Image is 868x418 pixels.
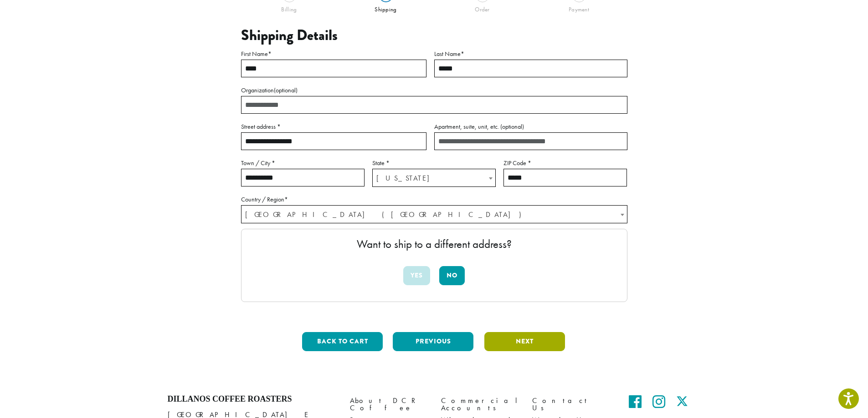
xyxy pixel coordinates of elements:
[241,206,627,223] span: United States (US)
[403,266,430,285] button: Yes
[372,157,496,169] label: State
[338,2,434,13] div: Shipping
[531,2,627,13] div: Payment
[241,27,627,44] h3: Shipping Details
[434,2,531,13] div: Order
[441,394,519,414] a: Commercial Accounts
[434,48,627,60] label: Last Name
[350,394,427,414] a: About DCR Coffee
[373,169,495,187] span: Arizona
[241,2,338,13] div: Billing
[500,122,524,131] span: (optional)
[532,394,610,414] a: Contact Us
[241,48,426,60] label: First Name
[503,157,627,169] label: ZIP Code
[241,205,627,223] span: Country / Region
[439,266,465,285] button: No
[241,157,365,169] label: Town / City
[393,332,473,351] button: Previous
[372,169,496,187] span: State
[274,86,298,94] span: (optional)
[434,121,627,132] label: Apartment, suite, unit, etc.
[484,332,565,351] button: Next
[241,121,426,132] label: Street address
[302,332,383,351] button: Back to cart
[168,394,336,404] h4: Dillanos Coffee Roasters
[251,238,618,250] p: Want to ship to a different address?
